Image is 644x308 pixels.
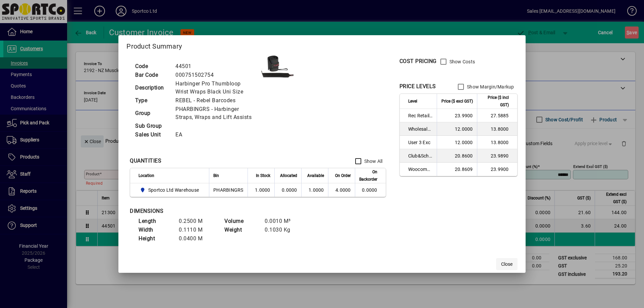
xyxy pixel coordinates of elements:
[139,186,202,194] span: Sportco Ltd Warehouse
[130,157,161,165] div: QUANTITIES
[399,82,436,90] div: PRICE LEVELS
[172,71,261,79] td: 000751502754
[496,258,518,270] button: Close
[466,83,514,90] label: Show Margin/Markup
[261,55,294,78] img: contain
[172,96,261,105] td: REBEL - Rebel Barcodes
[307,172,324,179] span: Available
[172,62,261,71] td: 44501
[172,130,261,139] td: EA
[132,62,172,71] td: Code
[256,172,270,179] span: In Stock
[408,98,417,105] span: Level
[261,217,302,226] td: 0.0010 M³
[209,183,248,197] td: PHARBINGRS
[135,226,175,234] td: Width
[132,96,172,105] td: Type
[221,226,261,234] td: Weight
[221,217,261,226] td: Volume
[477,136,517,149] td: 13.8000
[139,172,154,179] span: Location
[130,207,298,215] div: DIMENSIONS
[148,187,199,193] span: Sportco Ltd Warehouse
[477,109,517,122] td: 27.5885
[359,168,377,183] span: On Backorder
[335,172,351,179] span: On Order
[280,172,297,179] span: Allocated
[135,217,175,226] td: Length
[274,183,301,197] td: 0.0000
[175,226,216,234] td: 0.1110 M
[301,183,328,197] td: 1.0000
[437,109,477,122] td: 23.9900
[261,226,302,234] td: 0.1030 Kg
[437,136,477,149] td: 12.0000
[172,79,261,96] td: Harbinger Pro Thumbloop Wrist Wraps Black Uni Size
[118,35,525,55] h2: Product Summary
[437,149,477,163] td: 20.8600
[477,149,517,163] td: 23.9890
[213,172,219,179] span: Bin
[172,105,261,122] td: PHARBINGRS - Harbinger Straps, Wraps and Lift Assists
[501,261,513,268] span: Close
[135,234,175,243] td: Height
[408,112,433,119] span: Rec Retail Inc
[437,163,477,176] td: 20.8609
[408,166,433,173] span: Woocommerce Retail
[448,58,475,65] label: Show Costs
[481,94,509,109] span: Price ($ incl GST)
[335,187,351,193] span: 4.0000
[248,183,274,197] td: 1.0000
[363,158,383,165] label: Show All
[175,234,216,243] td: 0.0400 M
[132,71,172,79] td: Bar Code
[477,163,517,176] td: 23.9900
[132,79,172,96] td: Description
[408,139,433,146] span: User 3 Exc
[132,130,172,139] td: Sales Unit
[399,57,437,65] div: COST PRICING
[175,217,216,226] td: 0.2500 M
[437,122,477,136] td: 12.0000
[132,122,172,130] td: Sub Group
[132,105,172,122] td: Group
[441,98,473,105] span: Price ($ excl GST)
[477,122,517,136] td: 13.8000
[408,126,433,132] span: Wholesale Exc
[408,152,433,159] span: Club&School Exc
[355,183,386,197] td: 0.0000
